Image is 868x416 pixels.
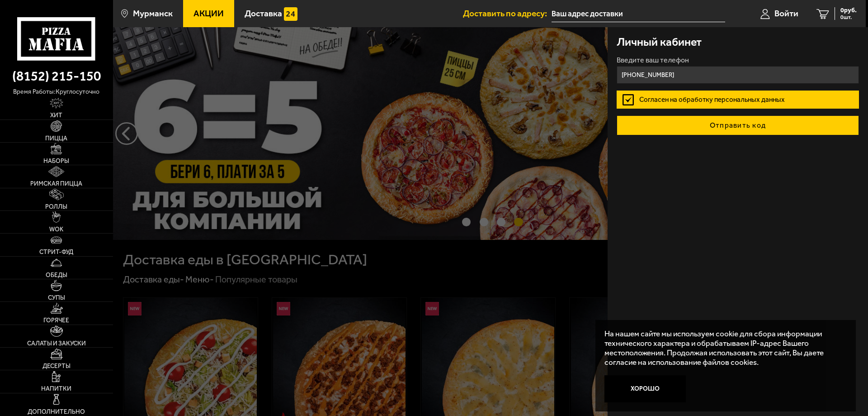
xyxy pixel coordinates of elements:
[48,295,65,301] span: Супы
[840,7,857,14] span: 0 руб.
[28,409,85,415] span: Дополнительно
[43,158,69,164] span: Наборы
[49,226,63,233] span: WOK
[45,204,67,210] span: Роллы
[193,9,224,18] span: Акции
[30,181,82,187] span: Римская пицца
[552,5,725,22] input: Ваш адрес доставки
[617,91,859,109] label: Согласен на обработку персональных данных
[43,317,69,324] span: Горячее
[42,363,71,369] span: Десерты
[45,135,67,142] span: Пицца
[46,272,67,278] span: Обеды
[50,112,62,119] span: Хит
[284,7,297,21] img: 15daf4d41897b9f0e9f617042186c801.svg
[27,340,86,347] span: Салаты и закуски
[39,249,73,255] span: Стрит-фуд
[617,115,859,135] button: Отправить код
[617,36,702,48] h3: Личный кабинет
[604,375,686,402] button: Хорошо
[604,329,841,367] p: На нашем сайте мы используем cookie для сбора информации технического характера и обрабатываем IP...
[840,14,857,20] span: 0 шт.
[774,9,798,18] span: Войти
[617,57,859,64] label: Введите ваш телефон
[245,9,282,18] span: Доставка
[463,9,552,18] span: Доставить по адресу:
[41,386,71,392] span: Напитки
[133,9,173,18] span: Мурманск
